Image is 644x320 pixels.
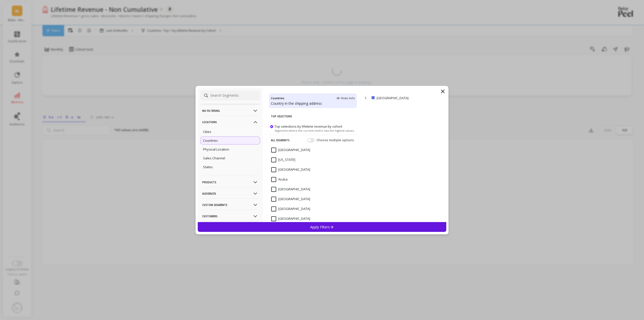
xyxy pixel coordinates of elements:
span: Albania [271,148,310,153]
input: Search Segments [200,90,260,100]
p: Sales Channel [203,156,225,160]
p: Audiences [202,187,258,200]
span: Choose multiple options [316,137,355,143]
p: Country in the shipping address [271,101,355,106]
p: Custom Segments [202,198,258,211]
p: Physical Location [203,147,229,152]
p: Apply Filters [310,225,334,229]
p: Customers [202,210,258,223]
p: [GEOGRAPHIC_DATA] [377,96,426,100]
p: States [203,165,213,169]
span: Bahamas [271,206,310,211]
span: Hide Info [336,96,355,100]
p: Orders [202,221,258,234]
p: Cities [203,129,211,134]
span: American Samoa [271,157,295,162]
p: No filtering [202,104,258,117]
span: Austria [271,197,310,202]
p: All Segments [271,135,290,145]
span: Segments where the current metric has the highest values. [274,128,355,132]
h4: Countries [271,95,284,101]
p: 1. [365,96,370,100]
p: Products [202,176,258,189]
p: Top Selections [271,111,355,122]
p: Locations [202,116,258,128]
span: Bahrain [271,216,310,221]
span: Top selections by lifetime revenue by cohort [274,124,342,128]
p: Countries [203,138,218,143]
span: Australia [271,187,310,192]
span: Aruba [271,177,288,182]
span: Argentina [271,167,310,172]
